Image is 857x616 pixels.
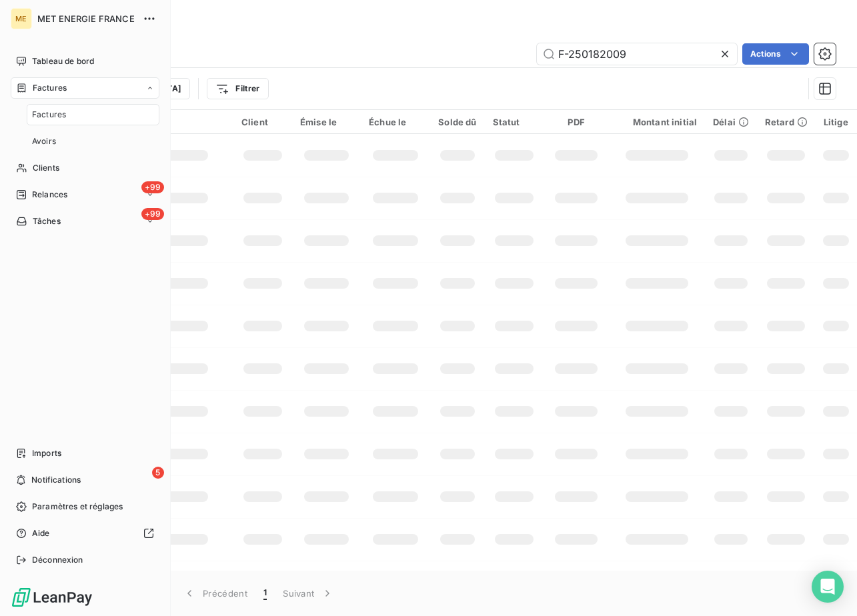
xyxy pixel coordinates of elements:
[275,579,342,607] button: Suivant
[32,109,66,121] span: Factures
[32,447,61,459] span: Imports
[241,117,284,127] div: Client
[141,208,164,220] span: +99
[141,181,164,193] span: +99
[31,474,81,486] span: Notifications
[537,43,737,65] input: Rechercher
[742,43,809,65] button: Actions
[263,587,267,600] span: 1
[617,117,697,127] div: Montant initial
[765,117,808,127] div: Retard
[32,527,50,539] span: Aide
[207,78,268,99] button: Filtrer
[300,117,353,127] div: Émise le
[713,117,749,127] div: Délai
[33,162,59,174] span: Clients
[33,215,61,227] span: Tâches
[37,13,135,24] span: MET ENERGIE FRANCE
[369,117,422,127] div: Échue le
[32,501,123,513] span: Paramètres et réglages
[438,117,476,127] div: Solde dû
[824,117,848,127] div: Litige
[32,135,56,147] span: Avoirs
[552,117,600,127] div: PDF
[32,189,67,201] span: Relances
[11,587,93,608] img: Logo LeanPay
[32,55,94,67] span: Tableau de bord
[493,117,536,127] div: Statut
[11,8,32,29] div: ME
[152,467,164,479] span: 5
[32,554,83,566] span: Déconnexion
[33,82,67,94] span: Factures
[175,579,255,607] button: Précédent
[11,523,159,544] a: Aide
[812,571,844,603] div: Open Intercom Messenger
[255,579,275,607] button: 1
